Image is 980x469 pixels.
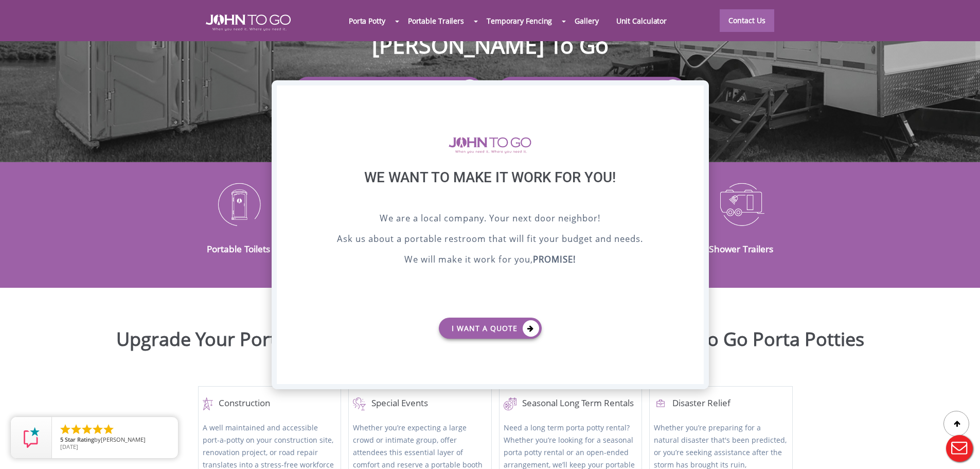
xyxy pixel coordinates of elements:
[60,437,170,444] span: by
[939,428,980,469] button: Live Chat
[302,232,678,248] p: Ask us about a portable restroom that will fit your budget and needs.
[687,85,703,103] div: X
[101,436,146,443] span: [PERSON_NAME]
[449,137,531,153] img: logo of viptogo
[21,427,42,448] img: Review Rating
[302,253,678,268] p: We will make it work for you,
[59,423,72,436] li: 
[81,423,93,436] li: 
[65,436,94,443] span: Star Rating
[92,423,104,436] li: 
[533,253,576,265] b: PROMISE!
[302,212,678,227] p: We are a local company. Your next door neighbor!
[60,443,78,450] span: [DATE]
[439,318,542,339] a: I want a Quote
[102,423,115,436] li: 
[60,436,63,443] span: 5
[70,423,82,436] li: 
[302,169,678,212] div: We want to make it work for you!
